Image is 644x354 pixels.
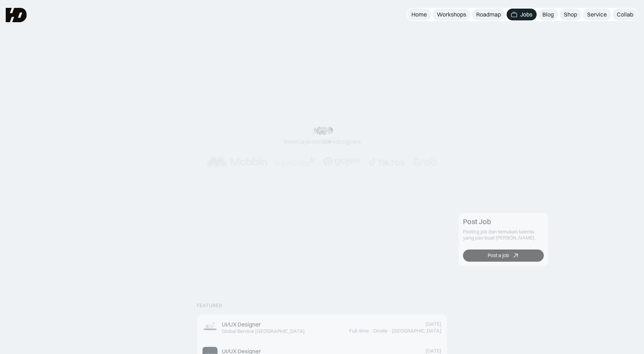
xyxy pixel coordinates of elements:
div: Service [587,11,607,18]
span: 50k+ [322,138,335,145]
a: Post a job [463,249,544,262]
a: Roadmap [472,9,505,20]
div: Blog [542,11,554,18]
div: Post Job [463,217,491,226]
a: Blog [538,9,558,20]
a: Home [407,9,431,20]
div: Featured [197,302,222,309]
div: Roadmap [476,11,501,18]
div: [DATE] [425,348,441,354]
a: Collab [613,9,638,20]
div: Global Service [GEOGRAPHIC_DATA] [222,328,305,334]
img: Job Image [203,320,218,335]
div: Full-time [349,328,369,334]
a: Service [583,9,611,20]
div: · [388,328,391,334]
a: Workshops [433,9,470,20]
div: Workshops [437,11,466,18]
div: Shop [564,11,577,18]
a: Shop [560,9,581,20]
div: Onsite [373,328,387,334]
div: Post a job [488,253,509,259]
div: Posting job dan temukan talenta yang pas buat [PERSON_NAME]. [463,229,544,241]
div: Home [411,11,427,18]
div: [DATE] [425,321,441,327]
div: Dipercaya oleh designers [284,138,361,145]
div: Collab [617,11,633,18]
a: Job ImageUI/UX DesignerGlobal Service [GEOGRAPHIC_DATA][DATE]Full-time·Onsite·[GEOGRAPHIC_DATA] [197,314,447,341]
div: Jobs [520,11,532,18]
div: [GEOGRAPHIC_DATA] [392,328,441,334]
a: Jobs [507,9,537,20]
div: · [370,328,372,334]
div: UI/UX Designer [222,321,261,328]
